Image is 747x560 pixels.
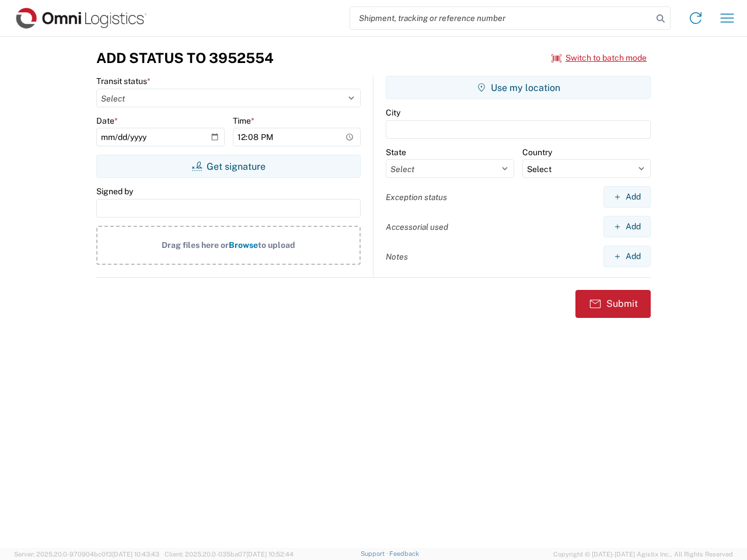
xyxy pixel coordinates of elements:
[386,192,447,202] label: Exception status
[96,155,361,178] button: Get signature
[96,76,151,86] label: Transit status
[112,551,159,558] span: [DATE] 10:43:43
[522,147,552,157] label: Country
[162,240,229,250] span: Drag files here or
[389,550,419,557] a: Feedback
[361,550,390,557] a: Support
[386,107,400,118] label: City
[233,116,254,126] label: Time
[165,551,294,558] span: Client: 2025.20.0-035ba07
[96,50,274,66] h3: Add Status to 3952554
[575,290,651,318] button: Submit
[386,76,651,99] button: Use my location
[96,186,133,197] label: Signed by
[14,551,159,558] span: Server: 2025.20.0-970904bc0f3
[229,240,258,250] span: Browse
[603,246,651,267] button: Add
[603,216,651,237] button: Add
[96,116,118,126] label: Date
[350,7,652,29] input: Shipment, tracking or reference number
[553,549,733,559] span: Copyright © [DATE]-[DATE] Agistix Inc., All Rights Reserved
[246,551,294,558] span: [DATE] 10:52:44
[551,48,647,68] button: Switch to batch mode
[258,240,295,250] span: to upload
[603,186,651,208] button: Add
[386,251,408,262] label: Notes
[386,222,448,232] label: Accessorial used
[386,147,406,157] label: State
